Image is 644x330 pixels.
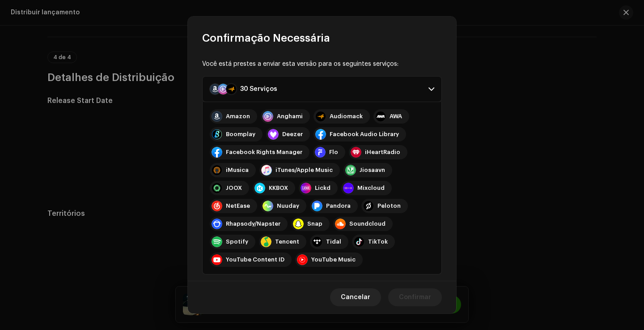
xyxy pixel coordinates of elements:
button: Cancelar [330,288,381,306]
div: Amazon [226,113,250,120]
p-accordion-header: 30 Serviços [202,76,442,102]
div: Lickd [315,184,330,192]
p-accordion-content: 30 Serviços [202,102,442,274]
div: Facebook Rights Manager [226,149,302,156]
div: Você está prestes a enviar esta versão para os seguintes serviços: [202,60,442,69]
div: Boomplay [226,131,255,138]
div: AWA [390,113,402,120]
div: Jiosaavn [360,167,385,174]
div: Tencent [275,238,299,245]
div: iTunes/Apple Music [275,167,333,174]
div: Mixcloud [357,184,385,192]
div: Spotify [226,238,248,245]
div: Flo [329,149,338,156]
div: iMusica [226,167,249,174]
button: Confirmar [388,288,442,306]
div: TikTok [368,238,388,245]
div: Facebook Audio Library [330,131,399,138]
div: Soundcloud [349,220,386,227]
div: Peloton [377,202,401,210]
div: Pandora [326,202,351,210]
div: Deezer [282,131,303,138]
div: iHeartRadio [365,149,400,156]
div: NetEase [226,202,250,210]
span: Confirmar [399,288,431,306]
div: Anghami [277,113,303,120]
div: Audiomack [330,113,363,120]
div: 30 Serviços [240,86,277,93]
div: Nuuday [277,202,299,210]
span: Confirmação Necessária [202,31,330,45]
div: Rhapsody/Napster [226,220,280,227]
div: YouTube Music [311,256,356,263]
div: Snap [307,220,322,227]
div: Tidal [326,238,341,245]
div: YouTube Content ID [226,256,284,263]
span: Cancelar [341,288,370,306]
div: KKBOX [269,184,288,192]
div: JOOX [226,184,242,192]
